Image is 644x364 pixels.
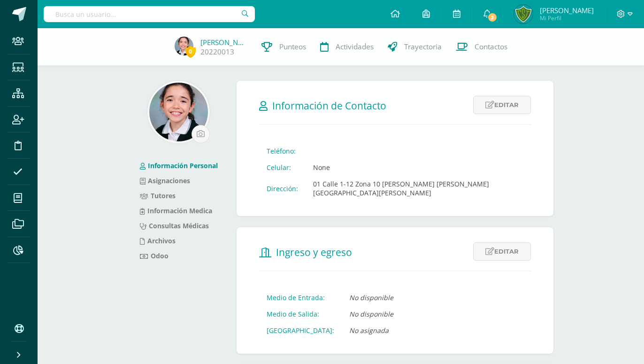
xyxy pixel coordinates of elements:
span: Trayectoria [404,42,442,52]
a: Editar [473,96,531,114]
img: a027cb2715fc0bed0e3d53f9a5f0b33d.png [514,5,533,23]
td: None [306,159,531,176]
i: No disponible [349,293,393,302]
span: 2 [487,12,498,23]
span: [PERSON_NAME] [540,6,594,15]
span: Ingreso y egreso [276,246,352,259]
i: No asignada [349,326,389,335]
img: ade59e03297f55df30936d66c65b8189.png [149,83,208,141]
a: [PERSON_NAME] [200,38,247,47]
img: 4d92e5ec519e4bca9d91dee26e71eca5.png [175,37,193,55]
input: Busca un usuario... [44,6,255,22]
a: Archivos [140,236,176,245]
a: Trayectoria [381,28,449,66]
a: Actividades [313,28,381,66]
td: Medio de Entrada: [259,289,342,306]
span: Contactos [475,42,507,52]
a: Información Personal [140,161,218,170]
a: Tutores [140,191,176,200]
span: Actividades [336,42,374,52]
i: No disponible [349,310,393,318]
td: [GEOGRAPHIC_DATA]: [259,322,342,339]
a: 20220013 [200,47,234,57]
a: Odoo [140,251,169,260]
a: Asignaciones [140,176,190,185]
a: Punteos [254,28,313,66]
span: Mi Perfil [540,14,594,22]
td: Medio de Salida: [259,306,342,322]
td: Celular: [259,159,306,176]
span: Punteos [279,42,306,52]
a: Editar [473,242,531,261]
span: 0 [185,46,196,57]
a: Contactos [449,28,514,66]
a: Información Medica [140,206,212,215]
td: Teléfono: [259,143,306,159]
td: Dirección: [259,176,306,201]
span: Información de Contacto [272,99,386,112]
td: 01 Calle 1-12 Zona 10 [PERSON_NAME] [PERSON_NAME][GEOGRAPHIC_DATA][PERSON_NAME] [306,176,531,201]
a: Consultas Médicas [140,221,209,230]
